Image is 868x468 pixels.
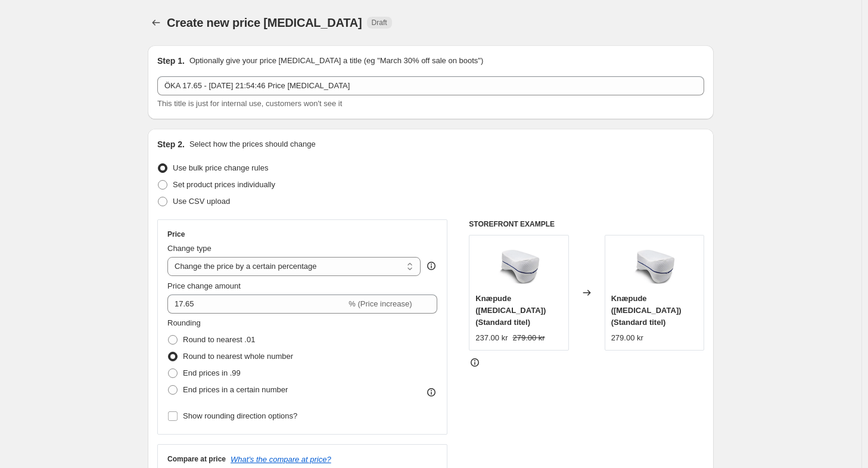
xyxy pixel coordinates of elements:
img: kroppsbutiken-knastod-ortopedisk-knakudde-1178193049_80x.png [495,241,543,289]
span: Use bulk price change rules [173,163,268,172]
h3: Compare at price [167,454,226,464]
span: Round to nearest .01 [183,335,255,344]
span: End prices in .99 [183,368,241,377]
h6: STOREFRONT EXAMPLE [469,219,704,229]
span: % (Price increase) [349,299,412,308]
p: Optionally give your price [MEDICAL_DATA] a title (eg "March 30% off sale on boots") [189,55,483,67]
button: Price change jobs [148,14,164,31]
p: Select how the prices should change [189,138,316,150]
div: help [425,260,437,272]
span: Create new price [MEDICAL_DATA] [167,16,362,29]
h2: Step 2. [157,138,185,150]
span: Knæpude ([MEDICAL_DATA]) (Standard titel) [475,294,546,327]
span: Rounding [167,318,201,327]
input: 30% off holiday sale [157,76,704,95]
span: End prices in a certain number [183,385,288,394]
span: Show rounding direction options? [183,411,297,420]
h2: Step 1. [157,55,185,67]
input: -15 [167,295,346,314]
div: 279.00 kr [611,332,643,344]
span: Knæpude ([MEDICAL_DATA]) (Standard titel) [611,294,682,327]
span: This title is just for internal use, customers won't see it [157,99,342,108]
h3: Price [167,230,185,239]
img: kroppsbutiken-knastod-ortopedisk-knakudde-1178193049_80x.png [630,241,678,289]
button: What's the compare at price? [231,455,331,464]
div: 237.00 kr [475,332,508,344]
span: Draft [372,18,387,27]
span: Price change amount [167,281,241,290]
span: Set product prices individually [173,180,275,189]
span: Change type [167,244,211,253]
span: Round to nearest whole number [183,352,293,361]
span: Use CSV upload [173,197,230,206]
strike: 279.00 kr [512,332,545,344]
